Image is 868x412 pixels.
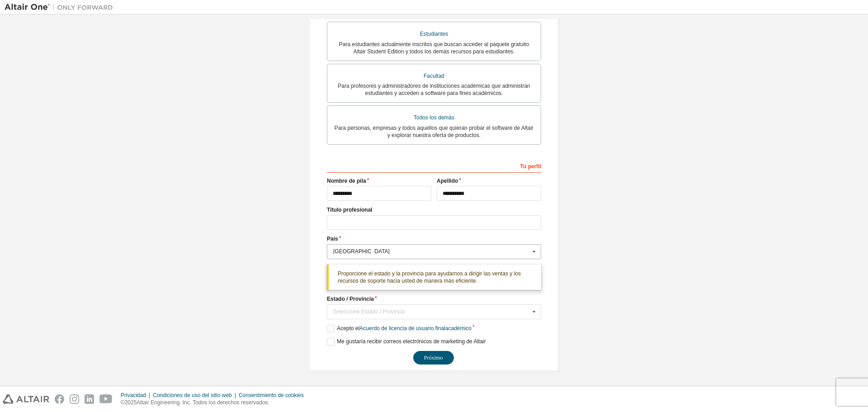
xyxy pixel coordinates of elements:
[70,394,79,404] img: instagram.svg
[520,163,541,170] font: Tu perfil
[420,31,448,37] font: Estudiantes
[121,399,125,406] font: ©
[55,394,64,404] img: facebook.svg
[437,178,458,184] font: Apellido
[327,296,374,302] font: Estado / Provincia
[414,114,454,121] font: Todos los demás
[327,236,338,242] font: País
[413,351,454,365] button: Próximo
[424,73,444,79] font: Facultad
[333,308,405,315] font: Seleccione Estado / Provincia
[337,338,486,345] font: Me gustaría recibir correos electrónicos de marketing de Altair
[337,325,359,331] font: Acepto el
[338,270,521,284] font: Proporcione el estado y la provincia para ayudarnos a dirigir las ventas y los recursos de soport...
[327,351,541,365] div: Lea y acepte el EULA para continuar
[327,207,373,213] font: Título profesional
[3,394,49,404] img: altair_logo.svg
[327,178,366,184] font: Nombre de pila
[359,325,445,331] font: Acuerdo de licencia de usuario final
[339,41,529,55] font: Para estudiantes actualmente inscritos que buscan acceder al paquete gratuito Altair Student Edit...
[445,325,472,331] font: académico
[239,392,304,398] font: Consentimiento de cookies
[125,399,137,406] font: 2025
[333,248,390,255] font: [GEOGRAPHIC_DATA]
[338,83,530,96] font: Para profesores y administradores de instituciones académicas que administran estudiantes y acced...
[137,399,269,406] font: Altair Engineering, Inc. Todos los derechos reservados.
[121,392,146,398] font: Privacidad
[85,394,94,404] img: linkedin.svg
[153,392,232,398] font: Condiciones de uso del sitio web
[424,355,443,361] font: Próximo
[335,125,533,138] font: Para personas, empresas y todos aquellos que quieran probar el software de Altair y explorar nues...
[99,394,113,404] img: youtube.svg
[5,3,118,12] img: Altair Uno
